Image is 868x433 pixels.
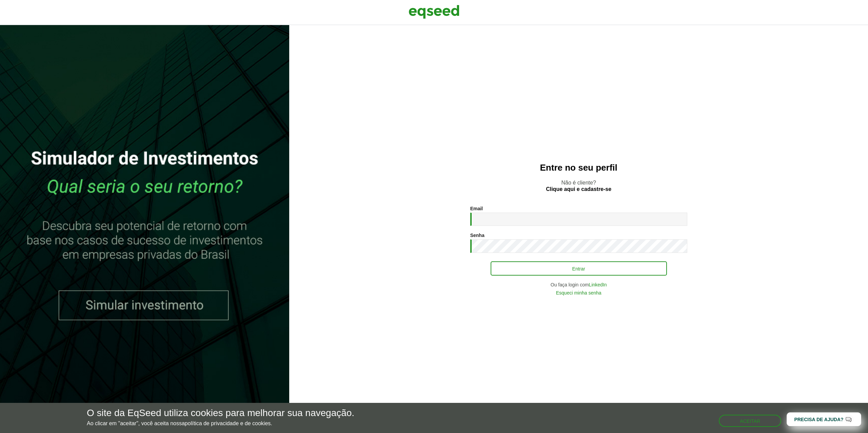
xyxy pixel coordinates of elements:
button: Entrar [491,261,667,276]
a: Esqueci minha senha [556,290,601,295]
p: Não é cliente? [303,179,854,192]
a: política de privacidade e de cookies [185,421,271,426]
p: Ao clicar em "aceitar", você aceita nossa . [87,420,354,427]
div: Ou faça login com [470,282,687,287]
img: EqSeed Logo [409,3,459,20]
h2: Entre no seu perfil [303,163,854,173]
h5: O site da EqSeed utiliza cookies para melhorar sua navegação. [87,408,354,418]
label: Email [470,206,483,211]
button: Aceitar [719,415,781,427]
a: Clique aqui e cadastre-se [546,187,611,192]
label: Senha [470,233,485,238]
a: LinkedIn [589,282,607,287]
